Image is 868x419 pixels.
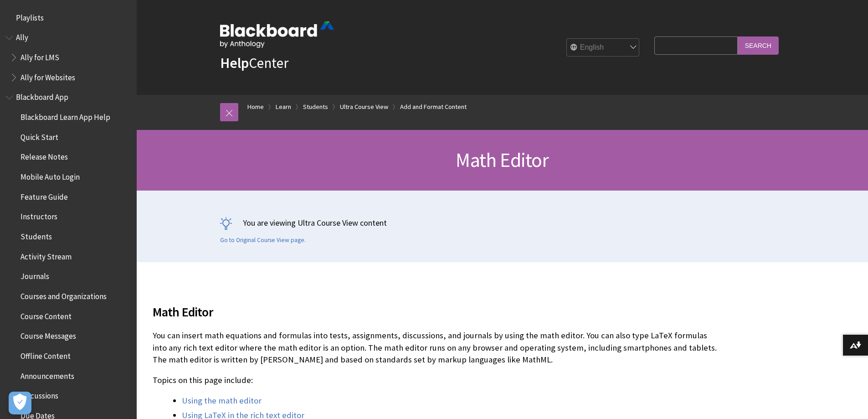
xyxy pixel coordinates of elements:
span: Ally [16,30,28,42]
span: Ally for LMS [21,50,59,62]
a: Using the math editor [182,395,262,406]
span: Courses and Organizations [21,289,107,301]
span: Ally for Websites [21,70,75,82]
strong: Help [220,54,249,72]
span: Mobile Auto Login [21,169,80,181]
span: Quick Start [21,129,58,142]
a: HelpCenter [220,54,288,72]
span: Math Editor [456,147,549,172]
span: Math Editor [153,302,718,321]
a: Go to Original Course View page. [220,236,306,244]
img: Blackboard by Anthology [220,21,334,48]
span: Offline Content [21,348,71,361]
span: Announcements [21,368,74,381]
nav: Book outline for Playlists [5,10,131,26]
input: Search [738,36,779,54]
span: Blackboard App [16,90,68,102]
span: Course Messages [21,329,76,341]
span: Activity Stream [21,249,72,261]
span: Instructors [21,209,57,222]
a: Learn [276,101,291,113]
span: Course Content [21,309,72,321]
a: Home [247,101,264,113]
a: Ultra Course View [340,101,388,113]
a: Students [303,101,328,113]
span: Students [21,229,52,241]
span: Journals [21,269,49,281]
nav: Book outline for Anthology Ally Help [5,30,131,85]
select: Site Language Selector [567,39,640,57]
p: You can insert math equations and formulas into tests, assignments, discussions, and journals by ... [153,330,718,366]
p: Topics on this page include: [153,374,718,386]
span: Playlists [16,10,44,22]
span: Discussions [21,388,58,400]
a: Add and Format Content [400,101,467,113]
span: Blackboard Learn App Help [21,109,110,122]
span: Release Notes [21,150,68,162]
span: Feature Guide [21,189,68,202]
p: You are viewing Ultra Course View content [220,217,785,228]
button: Open Preferences [9,392,31,414]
